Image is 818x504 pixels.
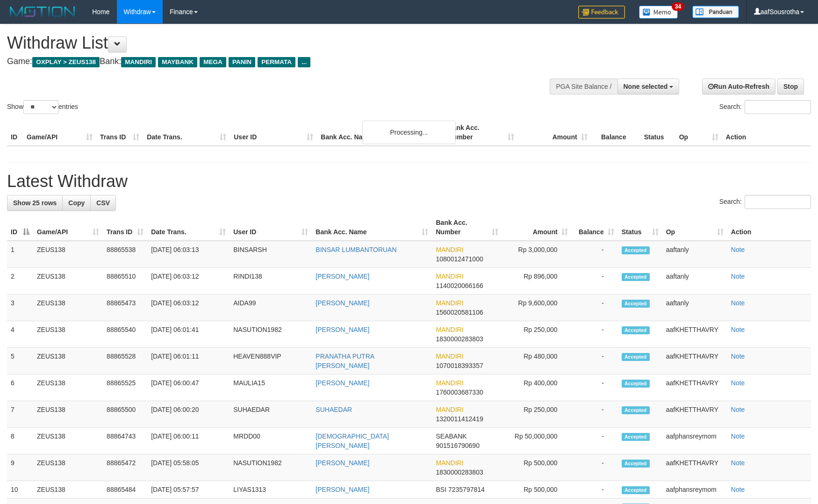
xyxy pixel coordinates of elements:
span: MEGA [200,57,226,67]
td: Rp 9,600,000 [502,295,572,321]
label: Show entries [7,100,78,114]
td: 88864743 [103,428,147,454]
td: Rp 500,000 [502,454,572,481]
a: Note [731,246,745,253]
td: Rp 3,000,000 [502,241,572,268]
td: aafKHETTHAVRY [662,454,727,481]
span: Copy 1830000283803 to clipboard [436,335,483,343]
td: 9 [7,454,33,481]
h4: Game: Bank: [7,57,536,66]
td: aafKHETTHAVRY [662,348,727,374]
span: Copy 901516790690 to clipboard [436,442,479,449]
a: Show 25 rows [7,195,63,211]
td: aaftanly [662,241,727,268]
span: Accepted [622,353,650,361]
td: - [572,295,618,321]
td: - [572,268,618,295]
td: 88865472 [103,454,147,481]
th: ID: activate to sort column descending [7,214,33,241]
a: Note [731,406,745,413]
span: Accepted [622,486,650,494]
td: ZEUS138 [33,268,103,295]
td: LIYAS1313 [230,481,312,498]
td: [DATE] 06:01:41 [147,321,230,348]
td: BINSARSH [230,241,312,268]
th: Status: activate to sort column ascending [618,214,662,241]
td: 5 [7,348,33,374]
span: Copy 1320011412419 to clipboard [436,415,483,423]
input: Search: [745,100,811,114]
th: Bank Acc. Number: activate to sort column ascending [432,214,502,241]
a: [PERSON_NAME] [316,273,369,280]
button: None selected [617,79,680,94]
span: PANIN [229,57,255,67]
span: MANDIRI [436,326,463,333]
td: ZEUS138 [33,401,103,428]
td: 88865525 [103,374,147,401]
td: ZEUS138 [33,454,103,481]
th: Amount [518,119,591,146]
td: [DATE] 06:03:12 [147,268,230,295]
td: 88865510 [103,268,147,295]
td: Rp 250,000 [502,401,572,428]
div: Processing... [362,121,456,144]
span: None selected [624,83,668,90]
th: Balance [591,119,640,146]
td: 4 [7,321,33,348]
span: Copy [68,199,85,207]
a: Note [731,353,745,360]
span: Copy 1080012471000 to clipboard [436,255,483,263]
td: - [572,401,618,428]
input: Search: [745,195,811,209]
th: Date Trans.: activate to sort column ascending [147,214,230,241]
span: BSI [436,486,446,493]
td: NASUTION1982 [230,321,312,348]
td: aaftanly [662,295,727,321]
a: Note [731,459,745,467]
td: [DATE] 06:00:20 [147,401,230,428]
span: MANDIRI [436,246,463,253]
div: PGA Site Balance / [550,79,617,94]
span: PERMATA [258,57,295,67]
th: Date Trans. [143,119,230,146]
a: Note [731,326,745,333]
span: Copy 1070018393357 to clipboard [436,362,483,369]
img: panduan.png [692,6,739,18]
span: MANDIRI [436,459,463,467]
a: CSV [90,195,116,211]
td: - [572,428,618,454]
a: PRANATHA PUTRA [PERSON_NAME] [316,353,374,369]
img: Button%20Memo.svg [639,6,678,19]
td: [DATE] 06:00:11 [147,428,230,454]
h1: Latest Withdraw [7,172,811,191]
select: Showentries [23,100,58,114]
th: Action [727,214,811,241]
th: Balance: activate to sort column ascending [572,214,618,241]
td: Rp 250,000 [502,321,572,348]
td: ZEUS138 [33,428,103,454]
th: User ID: activate to sort column ascending [230,214,312,241]
td: 88865473 [103,295,147,321]
td: MRDD00 [230,428,312,454]
a: Note [731,273,745,280]
td: MAULIA15 [230,374,312,401]
a: [PERSON_NAME] [316,379,369,387]
td: aafphansreymom [662,481,727,498]
a: Stop [777,79,804,94]
span: Show 25 rows [13,199,57,207]
span: Accepted [622,300,650,308]
label: Search: [719,100,811,114]
th: Trans ID [96,119,143,146]
td: 1 [7,241,33,268]
td: Rp 400,000 [502,374,572,401]
td: RINDI138 [230,268,312,295]
td: [DATE] 06:03:13 [147,241,230,268]
a: BINSAR LUMBANTORUAN [316,246,396,253]
td: ZEUS138 [33,348,103,374]
span: MANDIRI [436,299,463,307]
span: MANDIRI [436,353,463,360]
a: [PERSON_NAME] [316,486,369,493]
td: 88865528 [103,348,147,374]
th: Bank Acc. Name [317,119,444,146]
td: - [572,454,618,481]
